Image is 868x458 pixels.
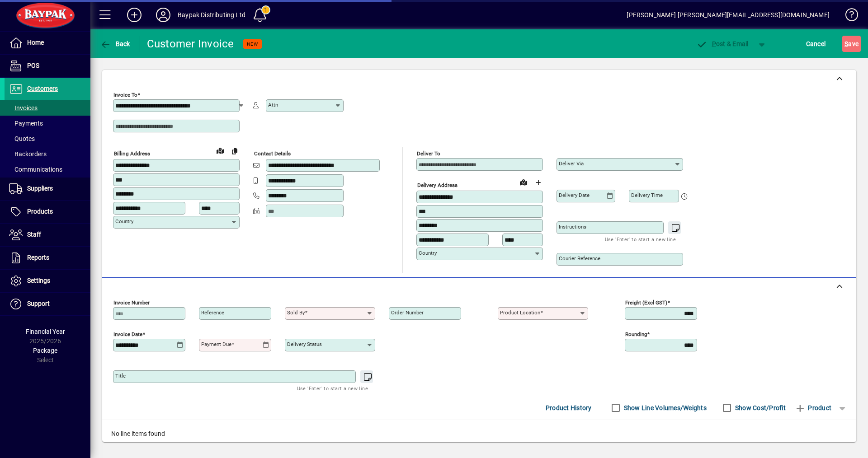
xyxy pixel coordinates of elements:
[5,247,90,269] a: Reports
[790,400,836,416] button: Product
[287,341,322,347] mat-label: Delivery status
[546,401,592,415] span: Product History
[287,309,305,316] mat-label: Sold by
[844,37,859,51] span: ave
[201,341,231,347] mat-label: Payment due
[559,224,586,230] mat-label: Instructions
[391,309,424,316] mat-label: Order number
[33,347,57,354] span: Package
[692,36,753,52] button: Post & Email
[559,160,584,167] mat-label: Deliver via
[9,120,43,127] span: Payments
[842,36,861,52] button: Save
[201,309,224,316] mat-label: Reference
[27,85,58,92] span: Customers
[5,293,90,315] a: Support
[113,92,137,98] mat-label: Invoice To
[531,175,545,190] button: Choose address
[27,39,44,46] span: Home
[90,36,140,52] app-page-header-button: Back
[268,102,278,108] mat-label: Attn
[113,331,142,337] mat-label: Invoice date
[844,40,848,47] span: S
[5,131,90,146] a: Quotes
[559,255,600,262] mat-label: Courier Reference
[712,40,716,47] span: P
[102,420,856,448] div: No line items found
[5,116,90,131] a: Payments
[100,40,130,47] span: Back
[627,8,830,22] div: [PERSON_NAME] [PERSON_NAME][EMAIL_ADDRESS][DOMAIN_NAME]
[516,175,531,189] a: View on map
[9,150,47,158] span: Backorders
[27,62,39,69] span: POS
[149,7,178,23] button: Profile
[5,55,90,77] a: POS
[247,41,258,47] span: NEW
[5,100,90,116] a: Invoices
[806,37,826,51] span: Cancel
[27,277,50,284] span: Settings
[622,403,707,412] label: Show Line Volumes/Weights
[9,104,38,112] span: Invoices
[178,8,245,22] div: Baypak Distributing Ltd
[5,162,90,177] a: Communications
[213,143,227,158] a: View on map
[605,234,676,244] mat-hint: Use 'Enter' to start a new line
[98,36,132,52] button: Back
[696,40,749,47] span: ost & Email
[9,166,62,173] span: Communications
[5,32,90,54] a: Home
[115,373,126,379] mat-label: Title
[9,135,35,142] span: Quotes
[227,144,242,158] button: Copy to Delivery address
[5,178,90,200] a: Suppliers
[120,7,149,23] button: Add
[27,254,49,261] span: Reports
[27,185,53,192] span: Suppliers
[804,36,828,52] button: Cancel
[559,192,590,198] mat-label: Delivery date
[625,299,667,306] mat-label: Freight (excl GST)
[5,224,90,246] a: Staff
[115,218,133,224] mat-label: Country
[839,2,857,31] a: Knowledge Base
[5,146,90,162] a: Backorders
[795,401,831,415] span: Product
[542,400,595,416] button: Product History
[733,403,786,412] label: Show Cost/Profit
[631,192,663,198] mat-label: Delivery time
[417,150,440,157] mat-label: Deliver To
[27,208,53,215] span: Products
[419,250,437,256] mat-label: Country
[297,383,368,393] mat-hint: Use 'Enter' to start a new line
[147,37,234,51] div: Customer Invoice
[26,328,65,335] span: Financial Year
[625,331,647,337] mat-label: Rounding
[113,299,150,306] mat-label: Invoice number
[5,201,90,223] a: Products
[5,270,90,292] a: Settings
[27,300,50,307] span: Support
[500,309,540,316] mat-label: Product location
[27,231,41,238] span: Staff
